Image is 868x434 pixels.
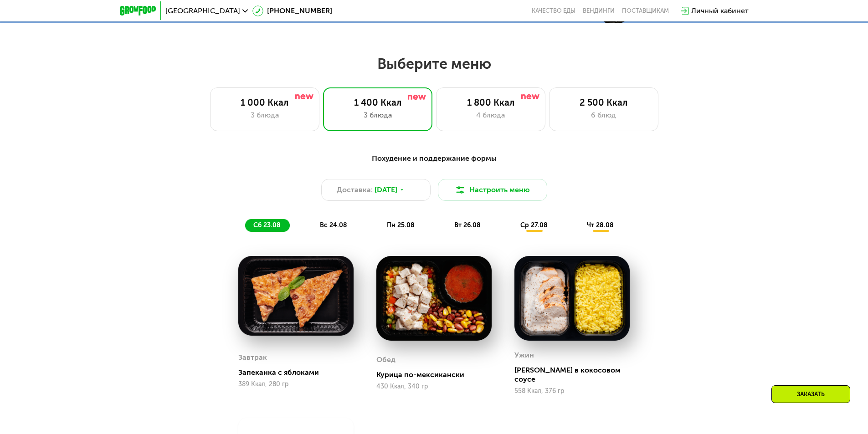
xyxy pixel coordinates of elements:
a: Вендинги [583,7,615,15]
span: вт 26.08 [454,221,481,229]
span: пн 25.08 [387,221,415,229]
a: [PHONE_NUMBER] [252,5,332,16]
span: чт 28.08 [587,221,614,229]
div: 430 Ккал, 340 гр [376,383,492,390]
div: 3 блюда [220,110,310,121]
div: Запеканка с яблоками [238,368,361,377]
div: 6 блюд [559,110,649,121]
span: ср 27.08 [520,221,548,229]
div: [PERSON_NAME] в кокосовом соусе [514,366,637,384]
div: 1 400 Ккал [333,97,423,108]
div: 1 000 Ккал [220,97,310,108]
button: Настроить меню [438,179,547,201]
div: Личный кабинет [691,5,749,16]
a: Качество еды [532,7,575,15]
div: 4 блюда [446,110,536,121]
div: Курица по-мексикански [376,370,499,379]
div: 558 Ккал, 376 гр [514,388,630,395]
span: сб 23.08 [253,221,281,229]
span: [DATE] [375,184,397,195]
div: 2 500 Ккал [559,97,649,108]
div: Похудение и поддержание формы [164,153,704,164]
div: 389 Ккал, 280 гр [238,381,354,388]
div: 3 блюда [333,110,423,121]
div: Заказать [771,385,850,403]
div: поставщикам [622,7,669,15]
h2: Выберите меню [29,55,839,73]
div: Обед [376,353,395,367]
span: вс 24.08 [320,221,347,229]
span: [GEOGRAPHIC_DATA] [165,7,240,15]
span: Доставка: [337,184,373,195]
div: 1 800 Ккал [446,97,536,108]
div: Завтрак [238,351,267,364]
div: Ужин [514,348,534,362]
